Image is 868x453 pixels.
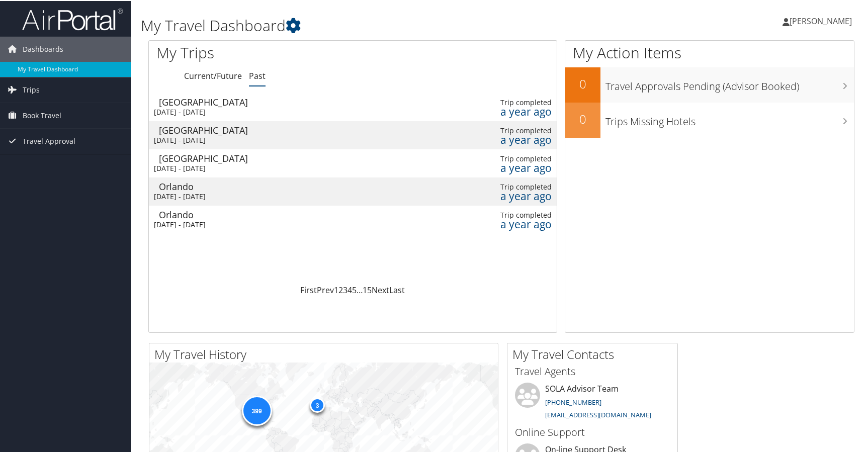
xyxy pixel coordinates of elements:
div: a year ago [464,134,552,143]
div: Orlando [159,181,265,190]
a: 1 [334,284,338,295]
div: [DATE] - [DATE] [154,107,259,116]
a: Current/Future [184,69,242,80]
a: Past [249,69,266,80]
div: [DATE] - [DATE] [154,163,259,172]
h1: My Travel Dashboard [141,14,622,35]
div: 399 [241,395,272,425]
a: 0Trips Missing Hotels [565,102,854,137]
a: 15 [363,284,372,295]
div: Trip completed [464,125,552,134]
div: Trip completed [464,97,552,106]
h1: My Action Items [565,41,854,62]
span: Book Travel [23,102,61,127]
h3: Trips Missing Hotels [605,109,854,128]
a: First [300,284,317,295]
a: [PHONE_NUMBER] [545,397,601,406]
li: SOLA Advisor Team [510,382,675,423]
h3: Travel Agents [515,364,670,378]
a: 5 [352,284,357,295]
a: Prev [317,284,334,295]
h2: My Travel Contacts [512,345,677,362]
div: [DATE] - [DATE] [154,135,259,144]
span: Travel Approval [23,128,75,153]
div: a year ago [464,106,552,115]
h2: 0 [565,74,600,92]
a: Next [372,284,389,295]
div: [GEOGRAPHIC_DATA] [159,125,265,134]
a: 2 [338,284,343,295]
span: Trips [23,76,40,102]
span: Dashboards [23,36,63,61]
div: Trip completed [464,210,552,219]
span: … [357,284,363,295]
div: 3 [310,397,325,412]
div: [DATE] - [DATE] [154,219,259,228]
a: 3 [343,284,348,295]
div: [GEOGRAPHIC_DATA] [159,153,265,162]
h1: My Trips [156,41,379,62]
span: [PERSON_NAME] [790,15,852,26]
h2: 0 [565,110,600,127]
div: a year ago [464,219,552,228]
img: airportal-logo.png [22,7,123,30]
h2: My Travel History [154,345,498,362]
div: Trip completed [464,153,552,162]
div: [GEOGRAPHIC_DATA] [159,97,265,106]
h3: Travel Approvals Pending (Advisor Booked) [605,73,854,93]
div: Trip completed [464,182,552,191]
a: 4 [348,284,352,295]
h3: Online Support [515,424,670,438]
a: 0Travel Approvals Pending (Advisor Booked) [565,66,854,102]
a: [EMAIL_ADDRESS][DOMAIN_NAME] [545,409,651,418]
div: Orlando [159,209,265,218]
div: a year ago [464,162,552,171]
a: Last [389,284,405,295]
div: [DATE] - [DATE] [154,191,259,200]
a: [PERSON_NAME] [783,5,862,35]
div: a year ago [464,191,552,200]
